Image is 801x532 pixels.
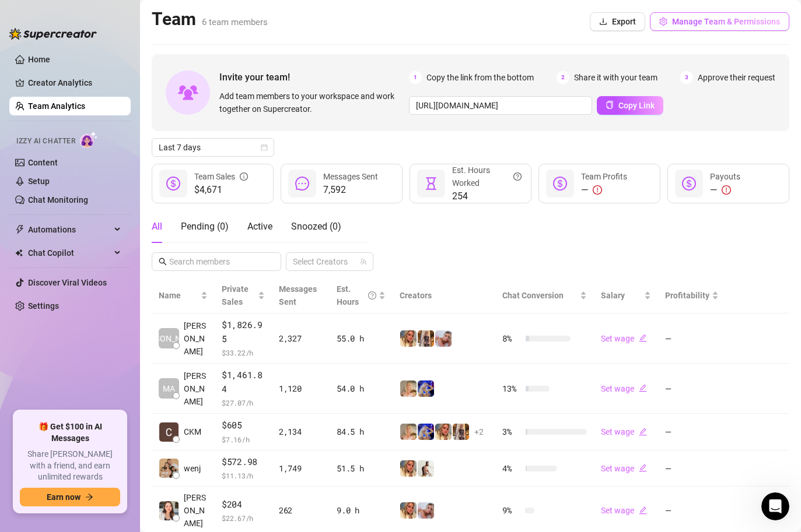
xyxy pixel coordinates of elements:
[184,319,208,358] span: [PERSON_NAME]
[184,462,201,475] span: wenj
[15,225,25,234] span: thunderbolt
[502,462,521,475] span: 4 %
[222,284,249,306] span: Private Sales
[159,501,179,520] img: Kaye Castillano
[20,449,120,483] span: Share [PERSON_NAME] with a friend, and earn unlimited rewards
[400,380,417,397] img: Karen
[47,492,81,502] span: Earn now
[184,369,208,408] span: [PERSON_NAME]
[80,131,98,148] img: AI Chatter
[409,71,422,84] span: 1
[219,90,404,115] span: Add team members to your workspace and work together on Supercreator.
[194,183,248,197] span: $4,671
[435,424,452,440] img: Rachael
[639,428,647,436] span: edit
[426,71,534,84] span: Copy the link from the bottom
[453,424,469,440] img: Mellanie
[279,462,323,475] div: 1,749
[606,101,614,109] span: copy
[337,462,386,475] div: 51.5 h
[474,425,484,438] span: + 2
[612,17,636,26] span: Export
[28,73,121,92] a: Creator Analytics
[639,384,647,392] span: edit
[9,28,97,40] img: logo-BBDzfeDw.svg
[710,183,740,197] div: —
[222,498,265,512] span: $204
[581,183,627,197] div: —
[28,101,85,111] a: Team Analytics
[601,427,647,436] a: Set wageedit
[400,460,417,477] img: Rachael
[502,332,521,345] span: 8 %
[152,8,268,30] h2: Team
[323,172,378,181] span: Messages Sent
[400,424,417,440] img: Karen
[222,434,265,445] span: $ 7.16 /h
[680,71,693,84] span: 3
[219,70,409,84] span: Invite your team!
[513,164,522,189] span: question-circle
[222,318,265,346] span: $1,826.95
[553,177,567,191] span: dollar-circle
[418,502,434,519] img: Kelsey
[337,332,386,345] div: 55.0 h
[279,382,323,395] div: 1,120
[194,170,248,183] div: Team Sales
[222,512,265,524] span: $ 22.67 /h
[418,330,434,347] img: Mellanie
[159,289,198,302] span: Name
[28,278,107,287] a: Discover Viral Videos
[28,55,50,64] a: Home
[502,291,564,300] span: Chat Conversion
[639,334,647,342] span: edit
[138,332,200,345] span: [PERSON_NAME]
[337,283,376,308] div: Est. Hours
[418,424,434,440] img: Courtney
[601,291,625,300] span: Salary
[722,185,731,195] span: exclamation-circle
[337,504,386,517] div: 9.0 h
[597,96,663,115] button: Copy Link
[222,418,265,432] span: $605
[418,380,434,397] img: Courtney
[159,422,179,442] img: CKM
[169,255,265,268] input: Search members
[452,164,522,189] div: Est. Hours Worked
[618,101,655,110] span: Copy Link
[159,459,179,478] img: wenj
[452,189,522,203] span: 254
[323,183,378,197] span: 7,592
[658,450,726,487] td: —
[435,330,452,347] img: Kelsey
[28,195,88,205] a: Chat Monitoring
[279,504,323,517] div: 262
[163,382,175,395] span: MA
[337,382,386,395] div: 54.0 h
[593,185,602,195] span: exclamation-circle
[682,177,696,191] span: dollar-circle
[502,382,521,395] span: 13 %
[166,177,180,191] span: dollar-circle
[658,313,726,364] td: —
[658,414,726,450] td: —
[659,17,667,26] span: setting
[279,332,323,345] div: 2,327
[557,71,569,84] span: 2
[400,330,417,347] img: Rachael
[337,425,386,438] div: 84.5 h
[202,17,268,27] span: 6 team members
[418,460,434,477] img: Quinton
[222,455,265,469] span: $572.98
[152,278,215,313] th: Name
[424,177,438,191] span: hourglass
[502,504,521,517] span: 9 %
[698,71,775,84] span: Approve their request
[159,258,167,266] span: search
[502,425,521,438] span: 3 %
[184,425,201,438] span: CKM
[279,284,317,306] span: Messages Sent
[368,283,376,308] span: question-circle
[574,71,657,84] span: Share it with your team
[599,17,607,26] span: download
